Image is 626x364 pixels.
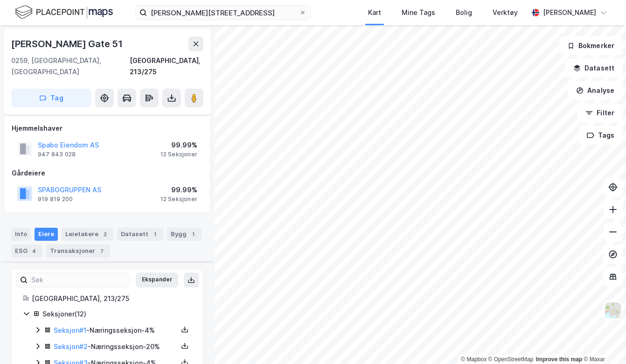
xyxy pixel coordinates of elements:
[456,7,472,18] div: Bolig
[117,228,163,241] div: Datasett
[493,7,518,18] div: Verktøy
[579,126,622,145] button: Tags
[11,36,125,51] div: [PERSON_NAME] Gate 51
[147,6,299,20] input: Søk på adresse, matrikkel, gårdeiere, leietakere eller personer
[28,273,130,287] input: Søk
[402,7,435,18] div: Mine Tags
[12,123,203,134] div: Hjemmelshaver
[100,230,110,239] div: 2
[38,151,76,158] div: 947 843 028
[11,55,130,77] div: 0259, [GEOGRAPHIC_DATA], [GEOGRAPHIC_DATA]
[543,7,596,18] div: [PERSON_NAME]
[160,196,197,203] div: 12 Seksjoner
[11,228,31,241] div: Info
[188,230,198,239] div: 1
[32,293,192,304] div: [GEOGRAPHIC_DATA], 213/275
[368,7,381,18] div: Kart
[536,356,582,363] a: Improve this map
[97,246,106,256] div: 7
[150,230,160,239] div: 1
[136,273,178,287] button: Ekspander
[579,319,626,364] div: Kontrollprogram for chat
[568,81,622,100] button: Analyse
[35,228,58,241] div: Eiere
[54,325,178,336] div: - Næringsseksjon - 4%
[11,89,91,107] button: Tag
[54,343,88,350] a: Seksjon#2
[46,245,110,258] div: Transaksjoner
[167,228,202,241] div: Bygg
[12,168,203,179] div: Gårdeiere
[11,245,42,258] div: ESG
[38,196,73,203] div: 919 819 200
[54,341,178,352] div: - Næringsseksjon - 20%
[488,356,534,363] a: OpenStreetMap
[15,4,113,21] img: logo.f888ab2527a4732fd821a326f86c7f29.svg
[160,184,197,196] div: 99.99%
[579,319,626,364] iframe: Chat Widget
[54,326,86,334] a: Seksjon#1
[559,36,622,55] button: Bokmerker
[160,151,197,158] div: 12 Seksjoner
[565,59,622,77] button: Datasett
[604,301,622,319] img: Z
[130,55,203,77] div: [GEOGRAPHIC_DATA], 213/275
[160,140,197,151] div: 99.99%
[42,308,192,320] div: Seksjoner ( 12 )
[577,104,622,122] button: Filter
[62,228,113,241] div: Leietakere
[461,356,487,363] a: Mapbox
[29,246,39,256] div: 4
